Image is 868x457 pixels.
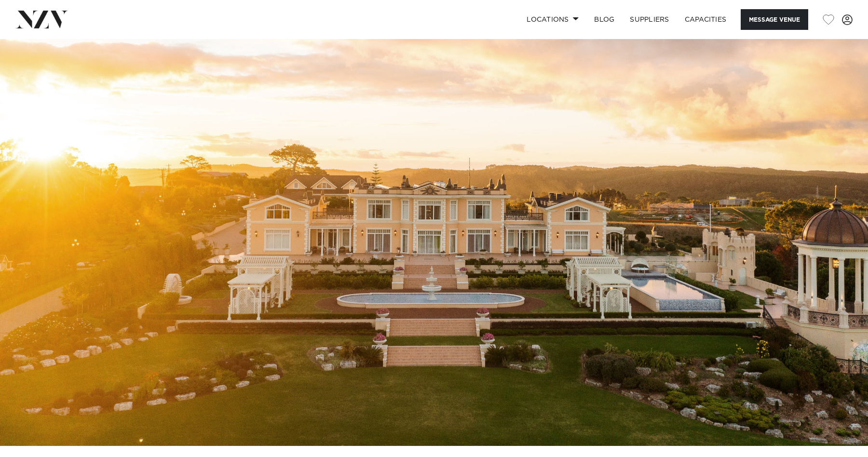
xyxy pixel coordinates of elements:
[622,9,677,30] a: SUPPLIERS
[586,9,622,30] a: BLOG
[519,9,586,30] a: Locations
[741,9,808,30] button: Message Venue
[677,9,734,30] a: Capacities
[15,11,68,28] img: nzv-logo.png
